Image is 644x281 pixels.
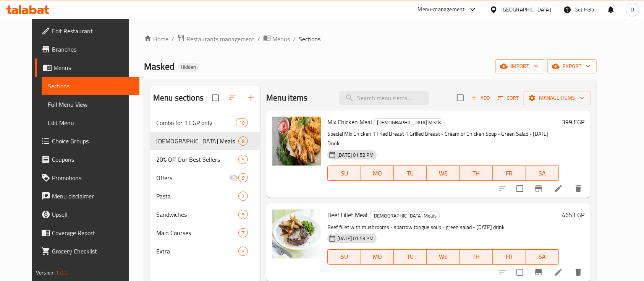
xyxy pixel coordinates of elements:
svg: Inactive section [229,173,238,182]
button: MO [361,166,394,181]
button: FR [493,166,526,181]
button: TU [394,249,427,265]
span: Mix Chicken Meal [327,116,372,128]
span: [DEMOGRAPHIC_DATA] Meals [374,118,444,127]
span: FR [496,168,523,179]
span: 8 [239,138,248,145]
span: Select to update [512,264,528,280]
div: Menu-management [418,5,465,14]
a: Promotions [35,169,140,187]
a: Menu disclaimer [35,187,140,205]
button: Manage items [524,91,591,105]
button: Add [468,92,493,104]
span: Promotions [52,173,134,182]
button: WE [427,166,460,181]
button: SU [327,249,361,265]
span: [DATE] 01:53 PM [334,235,377,242]
button: export [547,59,597,73]
li: / [293,34,296,44]
p: Beef fillet with mushrooms - sparrow tongue soup - green salad - [DATE] drink [327,223,559,232]
div: items [238,192,248,201]
span: Restaurants management [186,34,254,44]
button: FR [493,249,526,265]
span: Choice Groups [52,136,134,146]
span: Sort items [493,92,524,104]
span: 7 [239,193,248,200]
button: MO [361,249,394,265]
div: [DEMOGRAPHIC_DATA] Meals8 [150,132,260,150]
span: TH [463,251,490,262]
div: Pasta7 [150,187,260,205]
nav: breadcrumb [144,34,597,44]
h2: Menu items [266,92,308,104]
span: Masked [144,58,175,75]
div: items [238,210,248,219]
div: items [236,118,248,127]
span: Select all sections [207,90,223,106]
span: 20% Off Our Best Sellers [156,155,238,164]
li: / [172,34,174,44]
span: Manage items [530,93,584,103]
button: Branch-specific-item [529,179,548,198]
li: / [257,34,260,44]
span: SA [529,168,556,179]
div: items [238,173,248,182]
span: Coupons [52,155,134,164]
span: D [631,5,634,14]
a: Menus [35,58,140,77]
span: MO [364,251,391,262]
span: import [502,62,538,71]
span: [DATE] 01:52 PM [334,151,377,159]
div: Offers9 [150,169,260,187]
button: import [495,59,544,73]
div: Extra [156,247,238,256]
span: Hidden [178,64,199,70]
span: TU [397,251,424,262]
span: Main Courses [156,228,238,237]
a: Coupons [35,150,140,169]
span: Pasta [156,192,238,201]
button: Sort [496,92,521,104]
span: Add [470,94,491,102]
span: TH [463,168,490,179]
div: items [238,228,248,237]
button: Add section [242,89,260,107]
span: SU [331,251,358,262]
span: Upsell [52,210,134,219]
a: Edit menu item [554,184,563,193]
span: TU [397,168,424,179]
h2: Menu sections [153,92,204,104]
span: Combo for 1 EGP only [156,118,236,127]
span: Select section [452,90,468,106]
span: 1.0.0 [56,268,68,278]
div: items [238,136,248,146]
span: 5 [239,156,248,163]
span: [DEMOGRAPHIC_DATA] Meals [156,136,238,146]
a: Coverage Report [35,224,140,242]
span: Sort [498,94,519,102]
span: Version: [36,268,55,278]
img: Mix Chicken Meal [272,117,321,166]
button: SU [327,166,361,181]
span: MO [364,168,391,179]
span: Sort sections [223,89,242,107]
span: Coverage Report [52,228,134,237]
span: Add item [468,92,493,104]
div: Iftar Meals [374,118,445,127]
button: TH [460,249,493,265]
span: FR [496,251,523,262]
span: SU [331,168,358,179]
nav: Menu sections [150,110,260,263]
h6: 465 EGP [562,210,584,220]
span: 10 [236,119,248,127]
a: Grocery Checklist [35,242,140,260]
span: Sandwiches [156,210,238,219]
button: SA [526,166,559,181]
div: Hidden [178,63,199,72]
span: Beef Fillet Meal [327,209,367,221]
button: TU [394,166,427,181]
a: Edit Menu [42,114,140,132]
span: export [553,62,591,71]
span: Edit Menu [48,118,134,127]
